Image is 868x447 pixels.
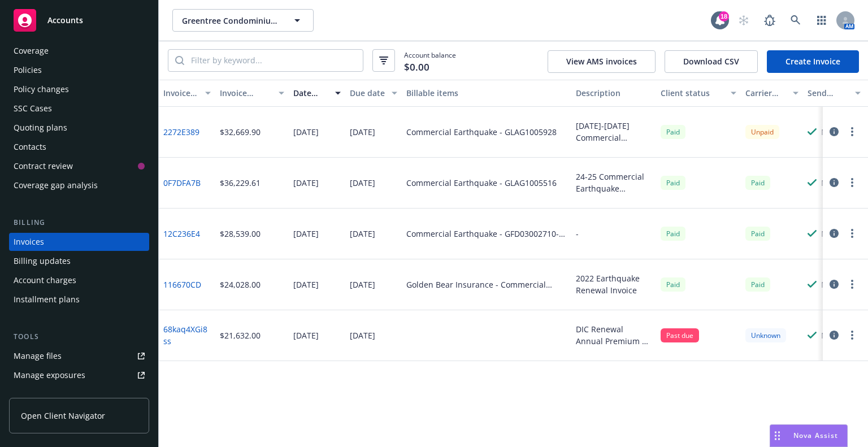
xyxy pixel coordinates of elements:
[220,228,261,240] div: $28,539.00
[184,50,363,71] input: Filter by keyword...
[9,331,149,342] div: Tools
[350,126,375,138] div: [DATE]
[293,87,328,99] div: Date issued
[9,217,149,228] div: Billing
[9,271,149,289] a: Account charges
[767,50,859,73] a: Create Invoice
[163,323,211,347] a: 68kaq4XGi8ss
[163,279,201,290] a: 116670CD
[402,80,571,107] button: Billable items
[14,347,62,365] div: Manage files
[406,87,567,99] div: Billable items
[350,87,385,99] div: Due date
[745,277,770,292] div: Paid
[9,252,149,270] a: Billing updates
[293,126,319,138] div: [DATE]
[745,328,786,342] div: Unknown
[770,424,848,447] button: Nova Assist
[220,87,272,99] div: Invoice amount
[289,80,345,107] button: Date issued
[732,9,755,32] a: Start snowing
[745,87,786,99] div: Carrier status
[350,228,375,240] div: [DATE]
[9,157,149,175] a: Contract review
[14,42,49,60] div: Coverage
[576,171,652,194] div: 24-25 Commercial Earthquake Premium
[9,385,149,403] a: Manage certificates
[9,80,149,98] a: Policy changes
[9,138,149,156] a: Contacts
[163,228,200,240] a: 12C236E4
[548,50,656,73] button: View AMS invoices
[215,80,289,107] button: Invoice amount
[784,9,807,32] a: Search
[9,42,149,60] a: Coverage
[406,279,567,290] div: Golden Bear Insurance - Commercial Earthquake
[661,277,685,292] div: Paid
[175,56,184,65] svg: Search
[745,227,770,241] div: Paid
[163,126,199,138] a: 2272E389
[9,366,149,384] a: Manage exposures
[661,227,685,241] div: Paid
[345,80,402,107] button: Due date
[293,279,319,290] div: [DATE]
[14,366,85,384] div: Manage exposures
[47,16,83,25] span: Accounts
[14,119,67,137] div: Quoting plans
[793,431,838,440] span: Nova Assist
[14,80,69,98] div: Policy changes
[576,120,652,144] div: [DATE]-[DATE] Commercial Earthquake Renewal Premium
[14,99,52,118] div: SSC Cases
[350,279,375,290] div: [DATE]
[406,228,567,240] div: Commercial Earthquake - GFD03002710-01
[661,125,685,139] div: Paid
[808,87,848,99] div: Send result
[741,80,803,107] button: Carrier status
[172,9,314,32] button: Greentree Condominium Association
[810,9,833,32] a: Switch app
[14,252,71,270] div: Billing updates
[404,50,456,71] span: Account balance
[9,99,149,118] a: SSC Cases
[293,329,319,341] div: [DATE]
[661,176,685,190] div: Paid
[9,233,149,251] a: Invoices
[656,80,741,107] button: Client status
[14,290,80,309] div: Installment plans
[406,126,557,138] div: Commercial Earthquake - GLAG1005928
[163,87,198,99] div: Invoice ID
[293,228,319,240] div: [DATE]
[661,328,699,342] div: Past due
[293,177,319,189] div: [DATE]
[406,177,557,189] div: Commercial Earthquake - GLAG1005516
[745,125,779,139] div: Unpaid
[576,272,652,296] div: 2022 Earthquake Renewal Invoice
[571,80,656,107] button: Description
[14,271,76,289] div: Account charges
[14,385,88,403] div: Manage certificates
[220,329,261,341] div: $21,632.00
[9,61,149,79] a: Policies
[14,176,98,194] div: Coverage gap analysis
[758,9,781,32] a: Report a Bug
[159,80,215,107] button: Invoice ID
[745,176,770,190] div: Paid
[576,323,652,347] div: DIC Renewal Annual Premium $ 21,082.00 Company fee $ 100.00 Fully retained at inception Broker fe...
[220,126,261,138] div: $32,669.90
[220,177,261,189] div: $36,229.61
[9,347,149,365] a: Manage files
[21,410,105,422] span: Open Client Navigator
[14,138,46,156] div: Contacts
[14,157,73,175] div: Contract review
[661,87,724,99] div: Client status
[770,425,784,446] div: Drag to move
[9,176,149,194] a: Coverage gap analysis
[719,11,729,21] div: 18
